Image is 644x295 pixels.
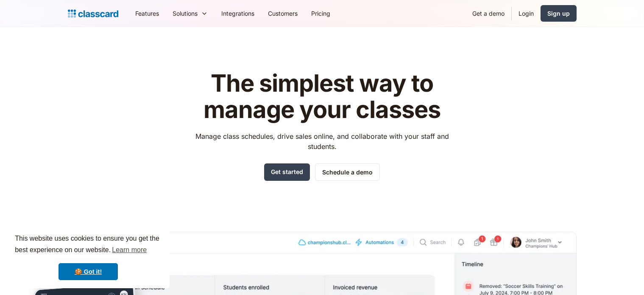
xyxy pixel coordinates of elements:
[187,70,457,123] h1: The simplest way to manage your classes
[466,4,511,23] a: Get a demo
[111,244,148,256] a: learn more about cookies
[173,9,198,18] div: Solutions
[59,263,118,280] a: dismiss cookie message
[68,8,118,20] a: home
[264,163,310,181] a: Get started
[15,233,162,256] span: This website uses cookies to ensure you get the best experience on our website.
[166,4,215,23] div: Solutions
[215,4,261,23] a: Integrations
[261,4,304,23] a: Customers
[541,5,577,22] a: Sign up
[187,131,457,152] p: Manage class schedules, drive sales online, and collaborate with your staff and students.
[512,4,541,23] a: Login
[7,225,170,288] div: cookieconsent
[315,163,380,181] a: Schedule a demo
[304,4,337,23] a: Pricing
[547,9,570,18] div: Sign up
[128,4,166,23] a: Features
